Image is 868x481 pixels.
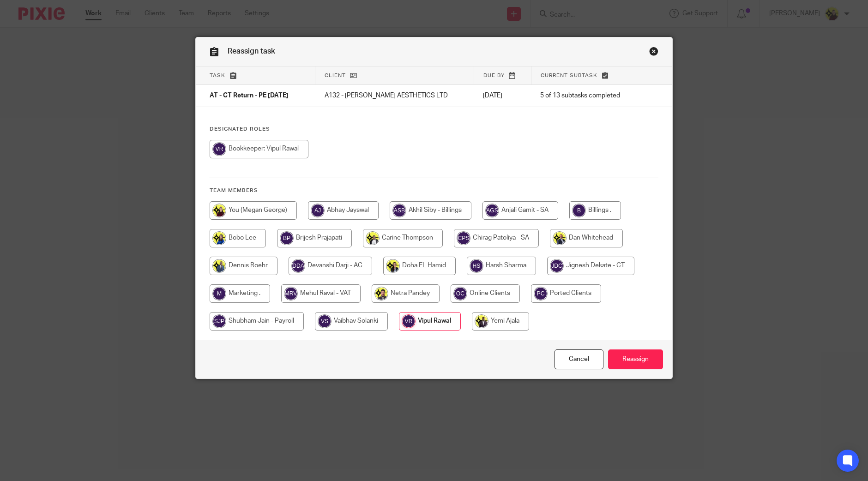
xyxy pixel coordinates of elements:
[483,73,505,78] span: Due by
[210,73,225,78] span: Task
[483,91,522,100] p: [DATE]
[555,349,603,369] a: Close this dialog window
[210,187,658,194] h4: Team members
[228,48,275,55] span: Reassign task
[325,91,465,100] p: A132 - [PERSON_NAME] AESTHETICS LTD
[325,73,346,78] span: Client
[608,349,663,369] input: Reassign
[649,47,658,59] a: Close this dialog window
[210,93,289,99] span: AT - CT Return - PE [DATE]
[531,85,641,107] td: 5 of 13 subtasks completed
[541,73,597,78] span: Current subtask
[210,126,658,133] h4: Designated Roles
